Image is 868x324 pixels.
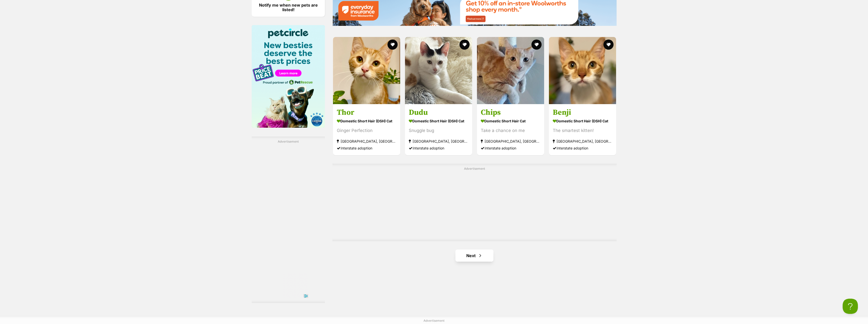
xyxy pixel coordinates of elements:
[405,104,472,156] a: Dudu Domestic Short Hair (DSH) Cat Snuggle bug [GEOGRAPHIC_DATA], [GEOGRAPHIC_DATA] Interstate ad...
[352,173,597,236] iframe: Advertisement
[553,145,612,152] div: Interstate adoption
[409,145,468,152] div: Interstate adoption
[455,250,493,262] a: Next page
[252,25,325,128] img: Pet Circle promo banner
[333,104,400,156] a: Thor Domestic Short Hair (DSH) Cat Ginger Perfection [GEOGRAPHIC_DATA], [GEOGRAPHIC_DATA] Interst...
[477,37,544,104] img: Chips - Domestic Short Hair Cat
[405,37,472,104] img: Dudu - Domestic Short Hair (DSH) Cat
[843,299,858,314] iframe: Help Scout Beacon - Open
[409,108,468,118] h3: Dudu
[477,104,544,156] a: Chips Domestic Short Hair Cat Take a chance on me [GEOGRAPHIC_DATA], [GEOGRAPHIC_DATA] Interstate...
[481,138,540,145] strong: [GEOGRAPHIC_DATA], [GEOGRAPHIC_DATA]
[409,127,468,134] div: Snuggle bug
[553,118,612,125] strong: Domestic Short Hair (DSH) Cat
[549,104,616,156] a: Benji Domestic Short Hair (DSH) Cat The smartest kitten! [GEOGRAPHIC_DATA], [GEOGRAPHIC_DATA] Int...
[549,37,616,104] img: Benji - Domestic Short Hair (DSH) Cat
[268,146,308,298] iframe: Advertisement
[409,118,468,125] strong: Domestic Short Hair (DSH) Cat
[481,145,540,152] div: Interstate adoption
[481,127,540,134] div: Take a chance on me
[481,108,540,118] h3: Chips
[333,164,617,241] div: Advertisement
[387,40,398,50] button: favourite
[531,40,542,50] button: favourite
[333,37,400,104] img: Thor - Domestic Short Hair (DSH) Cat
[553,138,612,145] strong: [GEOGRAPHIC_DATA], [GEOGRAPHIC_DATA]
[333,250,617,262] nav: Pagination
[459,40,470,50] button: favourite
[409,138,468,145] strong: [GEOGRAPHIC_DATA], [GEOGRAPHIC_DATA]
[337,138,396,145] strong: [GEOGRAPHIC_DATA], [GEOGRAPHIC_DATA]
[553,108,612,118] h3: Benji
[252,137,325,303] div: Advertisement
[337,145,396,152] div: Interstate adoption
[337,127,396,134] div: Ginger Perfection
[603,40,614,50] button: favourite
[337,118,396,125] strong: Domestic Short Hair (DSH) Cat
[553,127,612,134] div: The smartest kitten!
[337,108,396,118] h3: Thor
[481,118,540,125] strong: Domestic Short Hair Cat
